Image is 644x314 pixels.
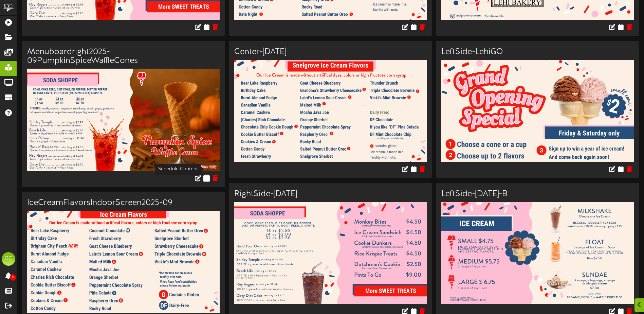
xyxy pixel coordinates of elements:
h3: Center-[DATE] [234,48,427,56]
img: 98f4706b-0724-406d-9ab1-9551d3672679.png [441,202,634,304]
h3: LeftSide-LehiGO [441,48,634,56]
h3: IceCreamFlavorsIndoorScreen2025-09 [27,198,220,207]
img: d73d2450-75d0-45df-9b9a-2224893a4d19.png [234,202,427,304]
div: BC [2,252,15,266]
h3: LeftSide-[DATE]-B [441,190,634,198]
h3: Menuboardright2025-09PumpkinSpiceWaffleCones [27,48,220,66]
h3: RightSide-[DATE] [234,190,427,198]
img: 97893eed-f2db-4c4e-bab1-8ac13fdec0e5.png [441,60,634,162]
img: 76e57c45-e918-4052-87b9-a611ab6187cd.png [27,211,220,313]
span: 0 [10,274,16,281]
img: 252dc355-7f51-4c42-b71f-f9cc0dc7b262.png [27,69,220,171]
img: 4d847c78-e125-4d95-8de8-13e92ad65883.png [234,60,427,162]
